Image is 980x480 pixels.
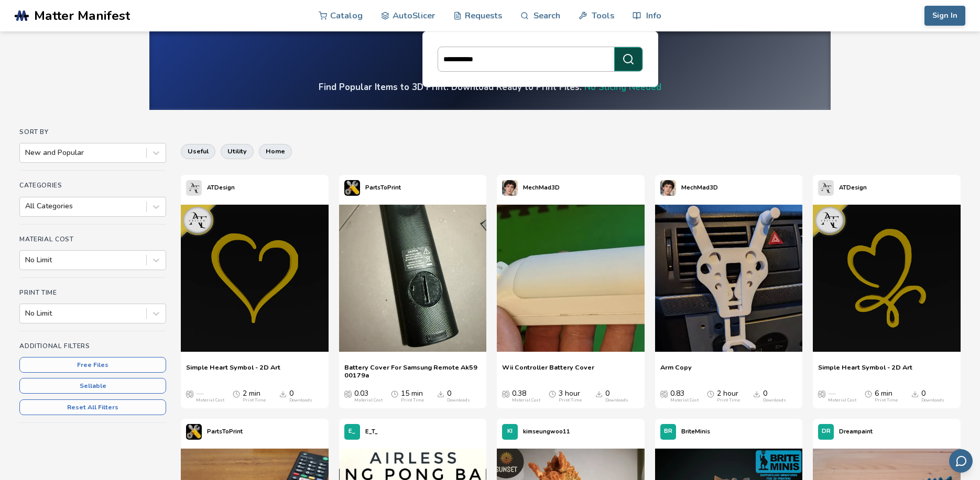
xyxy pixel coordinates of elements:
[660,389,668,398] span: Average Cost
[523,426,570,437] p: kimseungwoo11
[344,389,352,398] span: Average Cost
[839,182,867,193] p: ATDesign
[655,175,723,201] a: MechMad3D's profileMechMad3D
[181,144,215,159] button: useful
[828,389,835,398] span: —
[437,389,444,398] span: Downloads
[186,180,202,196] img: ATDesign's profile
[865,389,872,398] span: Average Print Time
[924,6,965,26] button: Sign In
[25,309,27,318] input: No Limit
[911,389,919,398] span: Downloads
[753,389,760,398] span: Downloads
[19,342,166,350] h4: Additional Filters
[502,180,518,196] img: MechMad3D's profile
[605,398,628,403] div: Downloads
[186,389,193,398] span: Average Cost
[354,398,383,403] div: Material Cost
[289,398,312,403] div: Downloads
[19,182,166,189] h4: Categories
[186,424,202,440] img: PartsToPrint's profile
[549,389,556,398] span: Average Print Time
[670,389,699,403] div: 0.83
[559,398,582,403] div: Print Time
[949,449,973,473] button: Send feedback via email
[25,256,27,264] input: No Limit
[584,81,661,93] a: No Slicing Needed
[681,426,710,437] p: BriteMinis
[763,389,786,403] div: 0
[921,389,944,403] div: 0
[401,398,424,403] div: Print Time
[707,389,714,398] span: Average Print Time
[502,363,594,379] a: Wii Controller Battery Cover
[512,398,540,403] div: Material Cost
[19,236,166,243] h4: Material Cost
[921,398,944,403] div: Downloads
[207,426,243,437] p: PartsToPrint
[19,357,166,373] button: Free Files
[25,202,27,210] input: All Categories
[818,180,834,196] img: ATDesign's profile
[822,428,831,435] span: DR
[365,426,378,437] p: E_T_
[19,399,166,415] button: Reset All Filters
[818,363,912,379] a: Simple Heart Symbol - 2D Art
[660,363,692,379] a: Arm Copy
[339,175,406,201] a: PartsToPrint's profilePartsToPrint
[181,175,240,201] a: ATDesign's profileATDesign
[523,182,560,193] p: MechMad3D
[25,149,27,157] input: New and Popular
[207,182,235,193] p: ATDesign
[196,389,203,398] span: —
[681,182,718,193] p: MechMad3D
[279,389,287,398] span: Downloads
[181,419,248,445] a: PartsToPrint's profilePartsToPrint
[875,389,898,403] div: 6 min
[512,389,540,403] div: 0.38
[559,389,582,403] div: 3 hour
[391,389,398,398] span: Average Print Time
[233,389,240,398] span: Average Print Time
[186,363,280,379] a: Simple Heart Symbol - 2D Art
[354,389,383,403] div: 0.03
[605,389,628,403] div: 0
[497,175,565,201] a: MechMad3D's profileMechMad3D
[813,175,872,201] a: ATDesign's profileATDesign
[19,289,166,296] h4: Print Time
[349,428,355,435] span: E_
[839,426,873,437] p: Dreampaint
[828,398,856,403] div: Material Cost
[447,389,470,403] div: 0
[289,389,312,403] div: 0
[19,378,166,394] button: Sellable
[670,398,699,403] div: Material Cost
[447,398,470,403] div: Downloads
[259,144,292,159] button: home
[19,128,166,136] h4: Sort By
[818,389,825,398] span: Average Cost
[664,428,672,435] span: BR
[243,389,266,403] div: 2 min
[344,180,360,196] img: PartsToPrint's profile
[365,182,401,193] p: PartsToPrint
[717,398,740,403] div: Print Time
[319,81,661,93] h4: Find Popular Items to 3D Print. Download Ready to Print Files.
[401,389,424,403] div: 15 min
[243,398,266,403] div: Print Time
[344,363,481,379] a: Battery Cover For Samsung Remote Ak59 00179a
[595,389,603,398] span: Downloads
[196,398,224,403] div: Material Cost
[875,398,898,403] div: Print Time
[717,389,740,403] div: 2 hour
[502,389,509,398] span: Average Cost
[221,144,254,159] button: utility
[660,180,676,196] img: MechMad3D's profile
[34,8,130,23] span: Matter Manifest
[763,398,786,403] div: Downloads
